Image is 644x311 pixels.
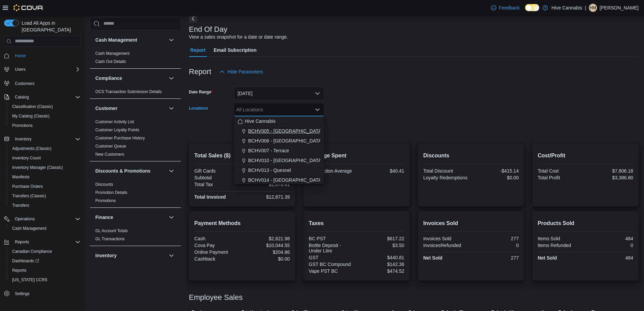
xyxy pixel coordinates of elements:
[9,103,56,111] a: Classification (Classic)
[7,191,83,201] button: Transfers (Classic)
[9,173,32,181] a: Manifests
[358,243,404,248] div: $3.50
[309,262,355,267] div: GST BC Compound
[95,228,128,234] span: GL Account Totals
[243,194,290,200] div: $12,871.39
[234,126,324,136] button: BCHV005 - [GEOGRAPHIC_DATA][PERSON_NAME]
[95,37,137,43] h3: Cash Management
[167,74,175,82] button: Compliance
[7,182,83,191] button: Purchase Orders
[95,119,134,124] a: Customer Activity List
[12,80,37,88] a: Customers
[194,256,241,262] div: Cashback
[234,136,324,146] button: BCHV006 - [GEOGRAPHIC_DATA]
[12,104,53,109] span: Classification (Classic)
[472,236,519,241] div: 277
[309,236,355,241] div: BC PST
[167,213,175,221] button: Finance
[587,236,633,241] div: 484
[15,216,35,222] span: Operations
[248,147,289,154] span: BCHV007 - Terrace
[7,172,83,182] button: Manifests
[12,174,29,180] span: Manifests
[189,106,208,111] label: Locations
[95,119,134,125] span: Customer Activity List
[358,255,404,260] div: $440.81
[9,192,80,200] span: Transfers (Classic)
[423,219,519,227] h2: Invoices Sold
[9,173,80,181] span: Manifests
[1,92,83,102] button: Catalog
[12,249,52,254] span: Canadian Compliance
[9,247,80,256] span: Canadian Compliance
[12,277,47,283] span: [US_STATE] CCRS
[12,135,34,143] button: Inventory
[234,87,324,100] button: [DATE]
[95,228,128,233] a: GL Account Totals
[12,123,33,128] span: Promotions
[189,15,197,23] button: Next
[95,182,113,187] span: Discounts
[234,165,324,175] button: BCHV013 - Quesnel
[538,243,584,248] div: Items Refunded
[538,175,584,180] div: Total Profit
[95,214,113,221] h3: Finance
[15,67,25,72] span: Users
[95,89,162,94] a: OCS Transaction Submission Details
[7,102,83,111] button: Classification (Classic)
[9,266,80,274] span: Reports
[472,255,519,261] div: 277
[9,163,80,172] span: Inventory Manager (Classic)
[7,121,83,130] button: Promotions
[1,65,83,74] button: Users
[1,289,83,298] button: Settings
[245,118,276,125] span: Hive Cannabis
[194,168,241,174] div: Gift Cards
[590,4,596,12] span: HM
[309,243,355,253] div: Bottle Deposit - Under Litre
[12,215,80,223] span: Operations
[228,68,263,75] span: Hide Parameters
[309,268,355,274] div: Vape PST BC
[9,112,80,120] span: My Catalog (Classic)
[538,219,633,227] h2: Products Sold
[95,37,166,43] button: Cash Management
[243,236,290,241] div: $2,621.98
[9,276,80,284] span: Washington CCRS
[12,289,80,298] span: Settings
[15,239,29,245] span: Reports
[234,116,324,126] button: Hive Cannabis
[90,49,181,68] div: Cash Management
[95,75,166,82] button: Compliance
[7,266,83,275] button: Reports
[15,291,29,296] span: Settings
[12,65,80,73] span: Users
[95,51,129,56] span: Cash Management
[9,163,66,172] a: Inventory Manager (Classic)
[194,194,226,200] strong: Total Invoiced
[95,168,166,174] button: Discounts & Promotions
[90,227,181,246] div: Finance
[7,111,83,121] button: My Catalog (Classic)
[15,53,26,59] span: Home
[423,175,470,180] div: Loyalty Redemptions
[19,20,80,33] span: Load All Apps in [GEOGRAPHIC_DATA]
[167,104,175,112] button: Customer
[234,116,324,185] div: Choose from the following options
[423,168,470,174] div: Total Discount
[12,51,80,60] span: Home
[243,243,290,248] div: $10,044.55
[9,224,49,232] a: Cash Management
[90,180,181,207] div: Discounts & Promotions
[12,268,26,273] span: Reports
[9,192,49,200] a: Transfers (Classic)
[551,4,582,12] p: Hive Cannabis
[95,198,116,203] a: Promotions
[194,182,241,187] div: Total Tax
[7,275,83,285] button: [US_STATE] CCRS
[309,168,355,174] div: Transaction Average
[423,255,443,261] strong: Net Sold
[95,75,122,82] h3: Compliance
[189,68,211,76] h3: Report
